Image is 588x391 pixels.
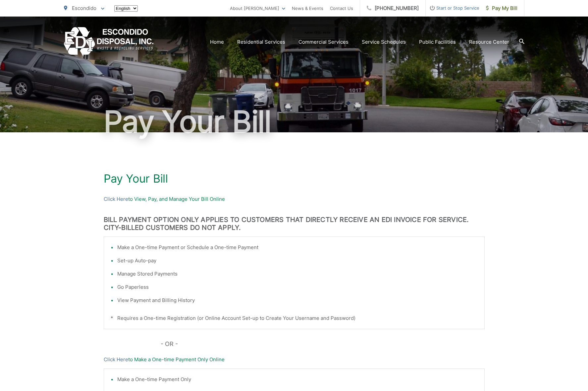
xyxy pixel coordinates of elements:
[104,216,485,232] h3: BILL PAYMENT OPTION ONLY APPLIES TO CUSTOMERS THAT DIRECTLY RECEIVE AN EDI INVOICE FOR SERVICE. C...
[117,243,478,251] li: Make a One-time Payment or Schedule a One-time Payment
[117,283,478,291] li: Go Paperless
[104,195,128,203] a: Click Here
[210,38,224,46] a: Home
[117,375,478,383] li: Make a One-time Payment Only
[104,356,128,364] a: Click Here
[161,339,485,349] p: - OR -
[486,4,517,12] span: Pay My Bill
[117,257,478,265] li: Set-up Auto-pay
[104,195,485,203] p: to View, Pay, and Manage Your Bill Online
[114,5,138,12] select: Select a language
[104,356,485,364] p: to Make a One-time Payment Only Online
[237,38,285,46] a: Residential Services
[298,38,348,46] a: Commercial Services
[330,4,353,12] a: Contact Us
[72,5,96,11] span: Escondido
[111,314,478,322] p: * Requires a One-time Registration (or Online Account Set-up to Create Your Username and Password)
[104,172,485,185] h1: Pay Your Bill
[117,270,478,278] li: Manage Stored Payments
[117,296,478,304] li: View Payment and Billing History
[469,38,509,46] a: Resource Center
[64,27,154,57] a: EDCD logo. Return to the homepage.
[64,105,524,138] h1: Pay Your Bill
[362,38,406,46] a: Service Schedules
[230,4,285,12] a: About [PERSON_NAME]
[419,38,456,46] a: Public Facilities
[292,4,323,12] a: News & Events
